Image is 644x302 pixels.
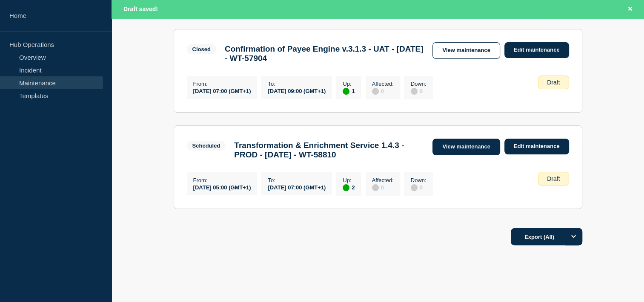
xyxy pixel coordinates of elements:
[411,177,426,183] p: Down :
[372,177,394,183] p: Affected :
[193,177,251,183] p: From :
[432,42,500,59] a: View maintenance
[411,183,426,191] div: 0
[192,46,211,52] div: Closed
[504,42,569,58] a: Edit maintenance
[343,177,355,183] p: Up :
[411,81,426,87] p: Down :
[123,6,158,12] span: Draft saved!
[372,88,379,95] div: disabled
[538,172,569,186] div: Draft
[225,44,424,63] h3: Confirmation of Payee Engine v.3.1.3 - UAT - [DATE] - WT-57904
[372,87,394,95] div: 0
[193,81,251,87] p: From :
[268,81,326,87] p: To :
[192,142,220,149] div: Scheduled
[565,228,582,245] button: Options
[343,87,355,95] div: 1
[372,183,394,191] div: 0
[411,88,418,95] div: disabled
[343,88,349,95] div: up
[411,87,426,95] div: 0
[268,183,326,191] div: [DATE] 07:00 (GMT+1)
[504,139,569,154] a: Edit maintenance
[193,183,251,191] div: [DATE] 05:00 (GMT+1)
[343,184,349,191] div: up
[511,228,582,245] button: Export (All)
[432,139,500,155] a: View maintenance
[268,177,326,183] p: To :
[372,81,394,87] p: Affected :
[372,184,379,191] div: disabled
[343,183,355,191] div: 2
[538,75,569,89] div: Draft
[411,184,418,191] div: disabled
[343,81,355,87] p: Up :
[268,87,326,94] div: [DATE] 09:00 (GMT+1)
[193,87,251,94] div: [DATE] 07:00 (GMT+1)
[234,141,424,160] h3: Transformation & Enrichment Service 1.4.3 - PROD - [DATE] - WT-58810
[625,4,635,14] button: Close banner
